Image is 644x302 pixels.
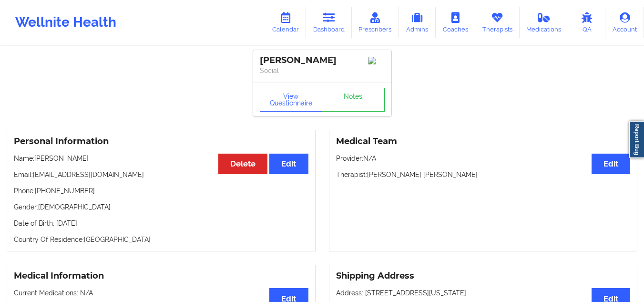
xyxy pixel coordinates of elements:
[336,136,631,147] h3: Medical Team
[336,271,631,281] h3: Shipping Address
[14,219,308,228] p: Date of Birth: [DATE]
[568,7,605,38] a: QA
[475,7,520,38] a: Therapists
[352,7,399,38] a: Prescribers
[14,288,308,298] p: Current Medications: N/A
[336,288,631,298] p: Address: [STREET_ADDRESS][US_STATE]
[336,154,631,163] p: Provider: N/A
[368,57,385,64] img: Image%2Fplaceholer-image.png
[260,88,323,112] button: View Questionnaire
[260,55,385,66] div: [PERSON_NAME]
[14,154,308,163] p: Name: [PERSON_NAME]
[14,170,308,179] p: Email: [EMAIL_ADDRESS][DOMAIN_NAME]
[14,186,308,196] p: Phone: [PHONE_NUMBER]
[306,7,352,38] a: Dashboard
[592,154,630,174] button: Edit
[336,170,631,179] p: Therapist: [PERSON_NAME] [PERSON_NAME]
[269,154,308,174] button: Edit
[605,7,644,38] a: Account
[399,7,436,38] a: Admins
[14,271,308,281] h3: Medical Information
[436,7,475,38] a: Coaches
[14,136,308,147] h3: Personal Information
[629,121,644,158] a: Report Bug
[520,7,569,38] a: Medications
[322,88,385,112] a: Notes
[14,235,308,244] p: Country Of Residence: [GEOGRAPHIC_DATA]
[265,7,306,38] a: Calendar
[14,202,308,212] p: Gender: [DEMOGRAPHIC_DATA]
[260,66,385,75] p: Social
[218,154,267,174] button: Delete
